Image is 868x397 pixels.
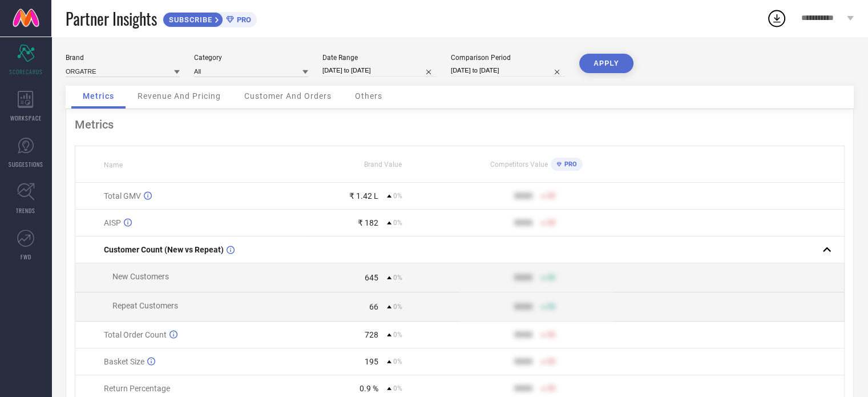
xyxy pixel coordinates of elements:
img: logo_orange.svg [18,18,27,27]
div: 66 [369,302,378,311]
span: 0% [393,358,402,366]
img: tab_keywords_by_traffic_grey.svg [114,66,123,75]
div: 9999 [514,218,532,227]
span: TRENDS [16,206,35,215]
span: Brand Value [364,161,402,169]
span: 50 [547,274,555,282]
div: 9999 [514,302,532,311]
div: 9999 [514,273,532,282]
span: New Customers [112,272,169,281]
div: 195 [365,357,378,366]
span: Total Order Count [104,330,167,339]
span: AISP [104,218,121,227]
div: 9999 [514,384,532,393]
span: 50 [547,219,555,227]
div: ₹ 182 [358,218,378,227]
span: Partner Insights [66,7,157,30]
span: WORKSPACE [10,114,42,122]
span: Repeat Customers [112,301,178,310]
span: 0% [393,219,402,227]
span: 50 [547,358,555,366]
div: Domain Overview [43,67,102,75]
button: APPLY [579,54,633,73]
div: Date Range [322,54,437,62]
span: 0% [393,274,402,282]
input: Select comparison period [451,65,565,77]
span: Return Percentage [104,384,170,393]
span: SUGGESTIONS [9,160,43,169]
span: 0% [393,331,402,339]
div: Open download list [766,8,787,29]
span: 50 [547,331,555,339]
span: Customer Count (New vs Repeat) [104,245,224,254]
div: Keywords by Traffic [126,67,192,75]
div: Brand [66,54,180,62]
span: 50 [547,303,555,311]
span: SUBSCRIBE [163,15,215,24]
img: website_grey.svg [18,30,27,39]
div: 9999 [514,330,532,339]
span: PRO [234,15,251,24]
div: ₹ 1.42 L [349,191,378,200]
span: Customer And Orders [244,91,332,101]
span: FWD [21,252,31,261]
img: tab_domain_overview_orange.svg [31,66,40,75]
div: Comparison Period [451,54,565,62]
span: PRO [562,161,577,168]
span: Metrics [83,91,114,101]
span: SCORECARDS [9,67,43,76]
span: 0% [393,303,402,311]
span: 50 [547,192,555,200]
div: 0.9 % [360,384,378,393]
div: Domain: [DOMAIN_NAME] [30,30,126,39]
span: Competitors Value [490,161,548,169]
span: 50 [547,384,555,392]
div: 9999 [514,357,532,366]
div: 9999 [514,191,532,200]
span: Name [104,161,123,169]
span: Total GMV [104,191,141,200]
span: Basket Size [104,357,144,366]
div: 645 [365,273,378,282]
span: Others [355,91,382,101]
div: v 4.0.25 [32,18,56,27]
span: 0% [393,192,402,200]
span: 0% [393,384,402,392]
div: Category [194,54,308,62]
a: SUBSCRIBEPRO [163,9,257,27]
span: Revenue And Pricing [138,91,221,101]
div: Metrics [75,118,845,131]
input: Select date range [322,65,437,77]
div: 728 [365,330,378,339]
